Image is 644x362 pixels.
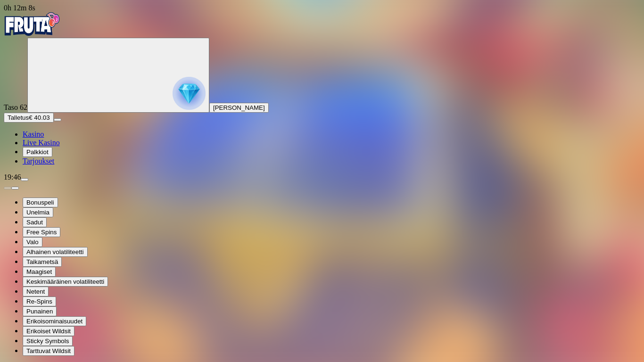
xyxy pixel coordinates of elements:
[8,114,29,121] span: Talletus
[26,308,53,315] span: Punainen
[26,199,54,206] span: Bonuspeli
[23,227,60,237] button: Free Spins
[54,118,61,121] button: menu
[26,347,71,354] span: Tarttuvat Wildsit
[4,173,21,181] span: 19:46
[26,288,45,295] span: Netent
[21,178,28,181] button: menu
[23,326,74,336] button: Erikoiset Wildsit
[23,157,54,165] a: Tarjoukset
[23,197,58,207] button: Bonuspeli
[23,217,47,227] button: Sadut
[4,4,35,12] span: user session time
[23,257,62,267] button: Taikametsä
[26,248,84,255] span: Alhainen volatiliteetti
[26,229,57,236] span: Free Spins
[173,77,206,110] img: reward progress
[29,114,50,121] span: € 40.03
[4,103,27,111] span: Taso 62
[26,239,39,246] span: Valo
[23,147,52,157] button: Palkkiot
[27,38,209,113] button: reward progress
[26,318,83,325] span: Erikoisominaisuudet
[26,337,69,345] span: Sticky Symbols
[23,267,56,277] button: Maagiset
[26,328,71,335] span: Erikoiset Wildsit
[23,287,49,296] button: Netent
[4,12,60,36] img: Fruta
[4,29,60,37] a: Fruta
[23,247,88,257] button: Alhainen volatiliteetti
[26,298,52,305] span: Re-Spins
[26,278,104,285] span: Keskimääräinen volatiliteetti
[23,306,57,316] button: Punainen
[4,130,640,165] nav: Main menu
[26,219,43,226] span: Sadut
[213,104,265,111] span: [PERSON_NAME]
[23,336,73,346] button: Sticky Symbols
[23,139,60,147] a: Live Kasino
[23,296,56,306] button: Re-Spins
[26,148,49,156] span: Palkkiot
[23,237,42,247] button: Valo
[23,207,53,217] button: Unelmia
[23,346,74,356] button: Tarttuvat Wildsit
[209,103,269,113] button: [PERSON_NAME]
[23,277,108,287] button: Keskimääräinen volatiliteetti
[26,209,50,216] span: Unelmia
[11,187,19,189] button: next slide
[4,12,640,165] nav: Primary
[23,130,44,138] a: Kasino
[4,113,54,123] button: Talletusplus icon€ 40.03
[26,258,58,265] span: Taikametsä
[23,316,86,326] button: Erikoisominaisuudet
[4,187,11,189] button: prev slide
[26,268,52,275] span: Maagiset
